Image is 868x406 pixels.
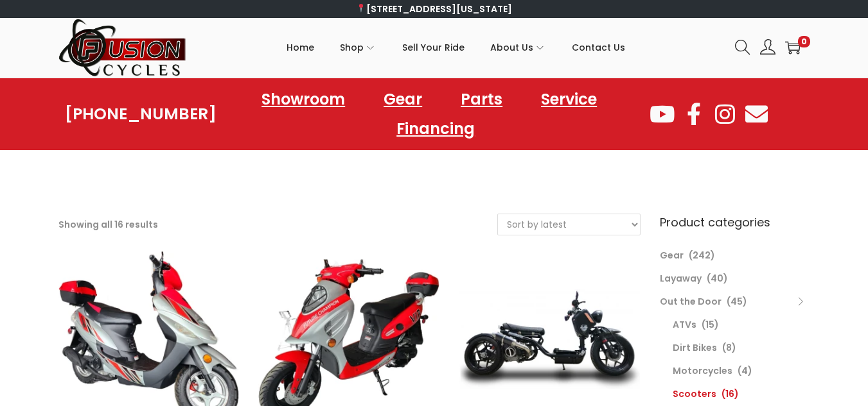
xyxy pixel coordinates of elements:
[490,31,533,63] span: About Us
[65,105,217,123] a: [PHONE_NUMBER]
[448,85,515,114] a: Parts
[402,31,465,63] span: Sell Your Ride
[217,85,648,144] nav: Menu
[384,114,488,144] a: Financing
[287,31,314,63] span: Home
[357,4,366,13] img: 📍
[660,295,722,308] a: Out the Door
[490,19,546,76] a: About Us
[660,272,702,285] a: Layaway
[689,249,715,262] span: (242)
[402,19,465,76] a: Sell Your Ride
[722,387,739,400] span: (16)
[528,85,610,114] a: Service
[660,249,684,262] a: Gear
[356,3,512,15] a: [STREET_ADDRESS][US_STATE]
[340,19,376,76] a: Shop
[673,387,716,400] a: Scooters
[785,40,801,55] a: 0
[707,272,728,285] span: (40)
[187,19,725,76] nav: Primary navigation
[340,31,364,63] span: Shop
[727,295,747,308] span: (45)
[673,341,717,354] a: Dirt Bikes
[673,318,696,331] a: ATVs
[722,341,736,354] span: (8)
[572,19,625,76] a: Contact Us
[572,31,625,63] span: Contact Us
[249,85,358,114] a: Showroom
[287,19,314,76] a: Home
[58,216,158,233] p: Showing all 16 results
[673,364,732,377] a: Motorcycles
[702,318,719,331] span: (15)
[738,364,752,377] span: (4)
[371,85,435,114] a: Gear
[58,18,187,78] img: Woostify retina logo
[660,214,810,231] h6: Product categories
[498,214,640,235] select: Shop order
